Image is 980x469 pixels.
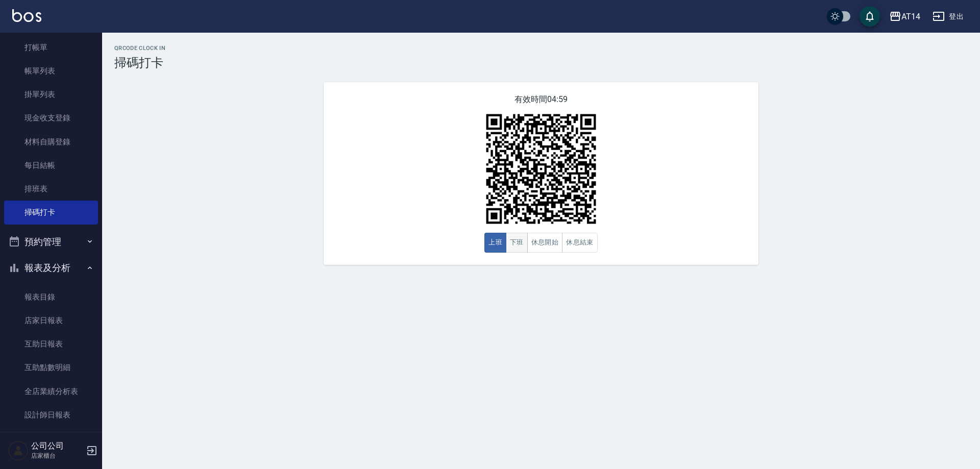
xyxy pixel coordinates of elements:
[4,356,98,379] a: 互助點數明細
[4,403,98,427] a: 設計師日報表
[4,427,98,450] a: 設計師業績分析表
[4,83,98,106] a: 掛單列表
[4,154,98,177] a: 每日結帳
[527,233,563,253] button: 休息開始
[860,6,880,27] button: save
[4,201,98,224] a: 掃碼打卡
[324,82,758,265] div: 有效時間 04:59
[4,380,98,403] a: 全店業績分析表
[4,255,98,281] button: 報表及分析
[4,177,98,201] a: 排班表
[885,6,924,27] button: AT14
[12,9,41,22] img: Logo
[4,130,98,154] a: 材料自購登錄
[114,56,968,70] h3: 掃碼打卡
[506,233,528,253] button: 下班
[4,332,98,356] a: 互助日報表
[4,59,98,83] a: 帳單列表
[928,7,968,26] button: 登出
[562,233,598,253] button: 休息結束
[31,441,83,451] h5: 公司公司
[4,309,98,332] a: 店家日報表
[4,36,98,59] a: 打帳單
[484,233,506,253] button: 上班
[4,285,98,309] a: 報表目錄
[4,229,98,255] button: 預約管理
[31,451,83,460] p: 店家櫃台
[901,10,920,23] div: AT14
[114,45,968,52] h2: QRcode Clock In
[8,440,29,461] img: Person
[4,106,98,130] a: 現金收支登錄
